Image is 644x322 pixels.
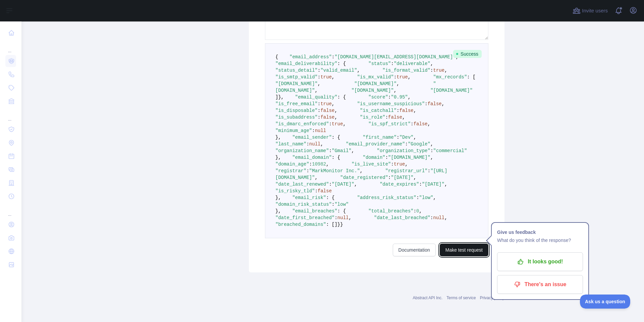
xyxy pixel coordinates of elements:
[419,195,433,200] span: "low"
[368,208,413,214] span: "total_breaches"
[329,148,332,153] span: :
[292,155,332,160] span: "email_domain"
[329,182,332,187] span: :
[312,162,326,167] span: 10982
[413,296,443,300] a: Abstract API Inc.
[433,148,467,153] span: "commercial"
[275,162,309,167] span: "domain_age"
[326,195,334,200] span: : {
[306,168,309,174] span: :
[360,168,363,174] span: ,
[275,202,332,207] span: "domain_risk_status"
[275,54,278,60] span: {
[433,195,436,200] span: ,
[368,121,411,127] span: "is_spf_strict"
[368,94,388,100] span: "score"
[320,74,332,80] span: true
[394,74,396,80] span: :
[334,108,337,113] span: ,
[275,68,318,73] span: "status_detail"
[275,135,281,140] span: },
[368,61,391,66] span: "status"
[334,215,337,220] span: :
[275,141,306,147] span: "last_name"
[352,148,354,153] span: ,
[430,88,473,93] span: "[DOMAIN_NAME]"
[354,182,357,187] span: ,
[320,108,334,113] span: false
[318,115,320,120] span: :
[334,115,337,120] span: ,
[292,135,332,140] span: "email_sender"
[391,162,394,167] span: :
[315,175,318,180] span: ,
[363,155,385,160] span: "domain"
[348,215,351,220] span: ,
[320,141,323,147] span: ,
[337,94,346,100] span: : {
[571,5,609,16] button: Invite users
[391,61,394,66] span: :
[326,222,337,227] span: : []
[320,68,357,73] span: "valid_email"
[337,61,346,66] span: : {
[391,175,413,180] span: "[DATE]"
[430,155,433,160] span: ,
[312,128,315,133] span: :
[337,215,349,220] span: null
[275,94,278,100] span: ]
[430,215,433,220] span: :
[332,155,340,160] span: : {
[497,252,583,271] button: It looks good!
[334,54,455,60] span: "[DOMAIN_NAME][EMAIL_ADDRESS][DOMAIN_NAME]"
[275,188,315,194] span: "is_risky_tld"
[337,222,340,227] span: }
[394,61,430,66] span: "deliverable"
[430,68,433,73] span: :
[309,168,360,174] span: "MarkMonitor Inc."
[360,108,396,113] span: "is_catchall"
[374,215,430,220] span: "date_last_breached"
[275,222,326,227] span: "breached_domains"
[332,135,340,140] span: : {
[444,182,447,187] span: ,
[275,128,312,133] span: "minimum_age"
[275,101,318,107] span: "is_free_email"
[318,108,320,113] span: :
[444,215,447,220] span: ,
[275,155,281,160] span: },
[419,182,422,187] span: :
[352,88,394,93] span: "[DOMAIN_NAME]"
[444,68,447,73] span: ,
[289,54,332,60] span: "email_address"
[430,61,433,66] span: ,
[357,101,425,107] span: "is_username_suspicious"
[275,81,318,86] span: "[DOMAIN_NAME]"
[430,148,433,153] span: :
[360,115,385,120] span: "is_role"
[354,81,396,86] span: "[DOMAIN_NAME]"
[329,121,332,127] span: :
[428,101,442,107] span: false
[414,135,416,140] span: ,
[5,109,16,122] div: ...
[295,94,337,100] span: "email_quality"
[414,108,416,113] span: ,
[467,74,475,80] span: : [
[315,188,318,194] span: :
[5,40,16,54] div: ...
[275,121,329,127] span: "is_dmarc_enforced"
[5,204,16,217] div: ...
[385,115,388,120] span: :
[396,81,399,86] span: ,
[388,115,402,120] span: false
[480,296,504,300] a: Privacy policy
[394,88,396,93] span: ,
[425,101,427,107] span: :
[318,188,332,194] span: false
[315,128,326,133] span: null
[416,195,419,200] span: :
[275,182,329,187] span: "date_last_renewed"
[497,236,583,244] p: What do you think of the response?
[428,121,430,127] span: ,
